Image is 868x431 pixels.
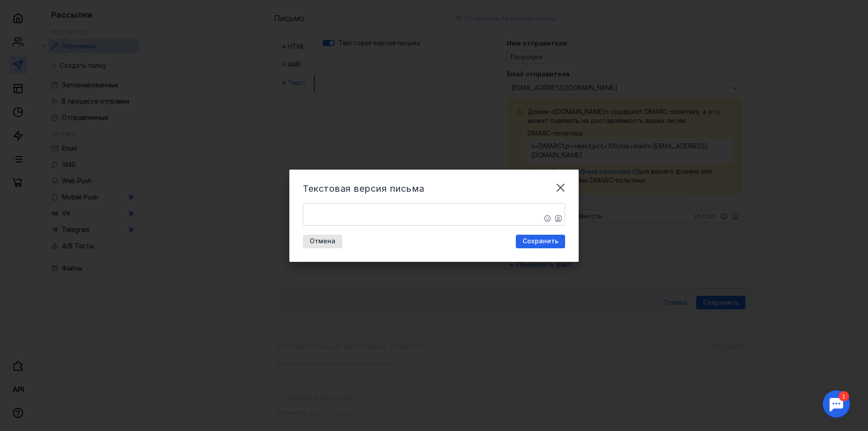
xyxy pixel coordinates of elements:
[523,237,558,245] span: Сохранить
[303,183,542,194] div: Текстовая версия письма
[303,204,565,225] textarea: ​
[516,235,565,248] button: Сохранить
[20,5,31,15] div: 1
[310,237,335,245] span: Отмена
[303,235,342,248] button: Отмена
